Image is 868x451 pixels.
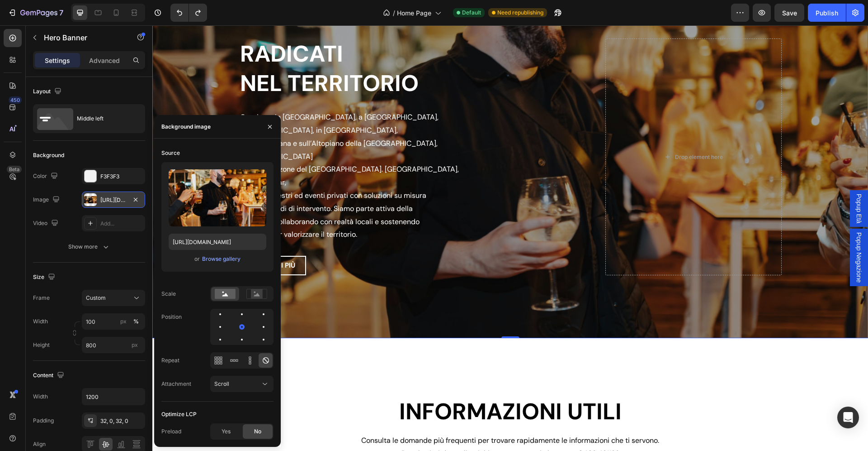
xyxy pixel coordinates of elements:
[161,290,176,298] div: Scale
[161,410,197,418] div: Optimize LCP
[33,440,46,448] div: Align
[202,254,241,264] button: Browse gallery
[222,427,231,436] span: Yes
[9,96,22,104] div: 450
[170,4,207,22] div: Undo/Redo
[82,313,145,330] input: px%
[82,337,145,353] input: px
[44,32,121,43] p: Hero Banner
[87,13,439,74] h2: RADICATI NEL TERRITORIO
[100,417,143,425] div: 32, 0, 32, 0
[100,196,127,204] div: [URL][DOMAIN_NAME]
[68,242,110,251] div: Show more
[393,8,395,18] span: /
[118,316,129,327] button: %
[7,166,22,173] div: Beta
[808,4,846,22] button: Publish
[88,86,311,112] p: Operiamo in [GEOGRAPHIC_DATA], a [GEOGRAPHIC_DATA], [GEOGRAPHIC_DATA], in [GEOGRAPHIC_DATA],
[782,9,797,17] span: Save
[161,123,211,131] div: Background image
[86,294,106,302] span: Custom
[120,317,127,326] div: px
[88,138,311,164] p: anche altre zone del [GEOGRAPHIC_DATA]. [GEOGRAPHIC_DATA], ristoranti, bar,
[169,234,266,250] input: https://example.com/image.jpg
[397,8,431,18] span: Home Page
[131,316,142,327] button: px
[33,417,54,425] div: Padding
[497,9,543,17] span: Need republishing
[33,86,63,98] div: Layout
[88,190,311,203] p: comunità, collaborando con realtà locali e sostenendo
[462,9,481,17] span: Default
[33,271,57,283] div: Size
[161,149,180,157] div: Source
[816,8,838,18] div: Publish
[837,407,859,428] div: Open Intercom Messenger
[88,177,311,190] p: e tempi rapidi di intervento. Siamo parte attiva della
[59,7,63,18] p: 7
[33,369,66,382] div: Content
[77,108,132,129] div: Middle left
[87,230,154,250] button: <p><strong>SCOPRI DI PIÙ</strong></p>
[33,194,61,206] div: Image
[132,341,138,348] span: px
[702,168,711,198] span: Popup Età
[4,4,67,22] button: 7
[702,207,711,257] span: Popup Negazione
[181,372,535,401] h2: INFORMAZIONI UTILI
[33,239,145,255] button: Show more
[209,410,507,420] span: Consulta le domande più frequenti per trovare rapidamente le informazioni che ti servono.
[161,380,191,388] div: Attachment
[33,294,50,302] label: Frame
[100,220,143,228] div: Add...
[161,427,181,436] div: Preload
[33,151,64,159] div: Background
[161,313,182,321] div: Position
[194,254,200,264] span: or
[45,56,70,65] p: Settings
[33,170,60,182] div: Color
[33,393,48,401] div: Width
[133,317,139,326] div: %
[88,203,311,216] p: iniziative per valorizzare il territorio.
[82,389,145,405] input: Auto
[88,112,311,138] p: Piana Rotaliana e sull’Altopiano della [GEOGRAPHIC_DATA], [GEOGRAPHIC_DATA]
[82,290,145,306] button: Custom
[88,164,311,177] p: feste campestri ed eventi privati con soluzioni su misura
[214,380,229,387] span: Scroll
[774,4,804,22] button: Save
[254,427,261,436] span: No
[100,173,143,181] div: F3F3F3
[33,341,50,349] label: Height
[33,217,60,230] div: Video
[98,235,143,245] strong: SCOPRI DI PIÙ
[249,423,467,433] span: Per ulteriori dettagli o richieste, contattaci al numero 0463 421122
[210,376,274,392] button: Scroll
[152,25,868,451] iframe: Design area
[33,317,48,326] label: Width
[169,169,266,226] img: preview-image
[89,56,120,65] p: Advanced
[523,128,571,135] div: Drop element here
[161,356,179,365] div: Repeat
